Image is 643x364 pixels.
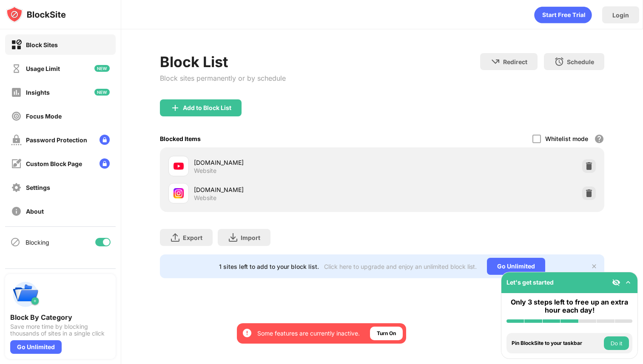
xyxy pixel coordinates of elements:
div: Insights [26,89,50,96]
div: Blocked Items [160,135,201,142]
div: animation [534,6,592,23]
div: Export [183,234,202,241]
div: Some features are currently inactive. [257,329,360,338]
div: Go Unlimited [10,340,62,354]
div: Blocking [26,239,49,246]
div: [DOMAIN_NAME] [194,158,382,167]
img: about-off.svg [11,206,22,217]
div: Add to Block List [183,104,231,111]
div: Go Unlimited [487,258,545,275]
img: focus-off.svg [11,111,22,121]
img: lock-menu.svg [100,158,110,169]
div: Whitelist mode [545,135,588,142]
img: favicons [174,188,184,198]
div: Password Protection [26,136,87,144]
img: block-on.svg [11,40,22,50]
img: blocking-icon.svg [10,237,20,247]
img: new-icon.svg [94,89,110,96]
img: customize-block-page-off.svg [11,158,22,169]
img: x-button.svg [591,263,597,270]
div: [DOMAIN_NAME] [194,185,382,194]
img: eye-not-visible.svg [612,278,620,287]
div: Block By Category [10,313,111,322]
img: new-icon.svg [94,65,110,72]
div: Save more time by blocking thousands of sites in a single click [10,323,111,337]
button: Do it [604,336,629,350]
div: Redirect [503,58,527,65]
div: Let's get started [506,279,554,286]
div: Import [241,234,260,241]
div: Custom Block Page [26,160,82,167]
div: Login [612,11,629,19]
img: insights-off.svg [11,87,22,98]
div: Pin BlockSite to your taskbar [512,340,602,346]
div: 1 sites left to add to your block list. [219,263,319,270]
img: favicons [174,161,184,171]
div: Website [194,167,216,175]
div: Focus Mode [26,113,62,120]
img: settings-off.svg [11,182,22,193]
div: Schedule [567,58,594,65]
img: push-categories.svg [10,279,41,310]
div: About [26,208,44,215]
img: lock-menu.svg [100,135,110,145]
div: Click here to upgrade and enjoy an unlimited block list. [324,263,477,270]
div: Block Sites [26,41,58,48]
div: Settings [26,184,50,191]
div: Turn On [377,329,396,338]
img: password-protection-off.svg [11,135,22,145]
img: logo-blocksite.svg [6,6,66,23]
img: error-circle-white.svg [242,328,252,338]
div: Website [194,194,216,202]
div: Block List [160,53,286,71]
img: omni-setup-toggle.svg [624,278,632,287]
div: Block sites permanently or by schedule [160,74,286,82]
div: Usage Limit [26,65,60,72]
img: time-usage-off.svg [11,63,22,74]
div: Only 3 steps left to free up an extra hour each day! [506,298,632,314]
